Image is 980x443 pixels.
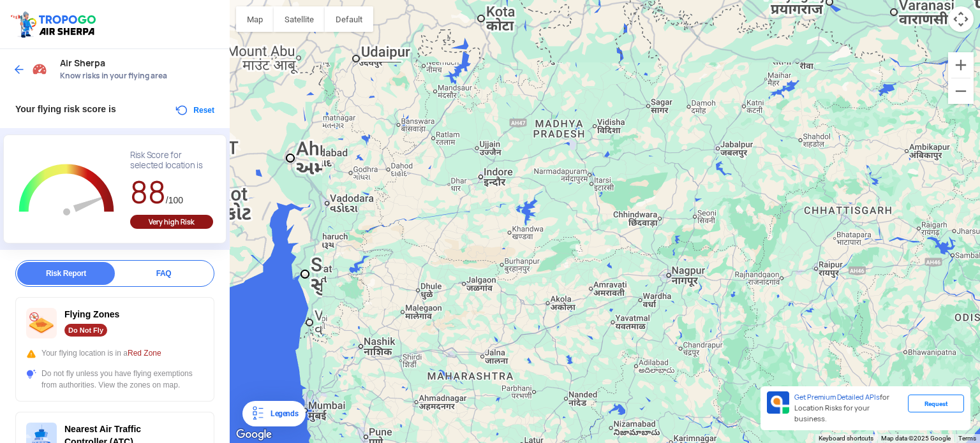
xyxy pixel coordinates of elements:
button: Keyboard shortcuts [819,434,873,443]
button: Show street map [236,6,274,32]
span: Know risks in your flying area [60,71,217,81]
span: Your flying risk score is [15,104,116,114]
span: 88 [130,172,166,212]
div: Risk Report [17,262,115,285]
div: Do Not Fly [64,324,107,337]
div: Do not fly unless you have flying exemptions from authorities. View the zones on map. [26,368,204,391]
img: Risk Scores [32,61,47,76]
div: Request [908,395,964,412]
div: Legends [265,406,298,421]
span: /100 [166,195,183,205]
img: Google [233,426,275,443]
div: for Location Risks for your business. [789,391,908,425]
img: ic_arrow_back_blue.svg [13,63,26,76]
div: FAQ [115,262,212,285]
div: Your flying location is in a [26,347,204,359]
div: Risk Score for selected location is [130,150,213,171]
img: ic_tgdronemaps.svg [10,10,100,39]
button: Map camera controls [948,6,974,32]
button: Reset [174,103,214,118]
span: Get Premium Detailed APIs [794,393,880,402]
a: Open this area in Google Maps (opens a new window) [233,426,275,443]
button: Show satellite imagery [274,6,325,32]
span: Red Zone [128,349,161,358]
span: Air Sherpa [60,58,217,68]
div: Very high Risk [130,215,213,229]
button: Zoom in [948,52,974,78]
span: Flying Zones [64,309,119,319]
img: ic_nofly.svg [26,308,57,338]
span: Map data ©2025 Google [881,435,951,442]
g: Chart [13,150,120,231]
img: Legends [250,406,265,421]
img: Premium APIs [767,391,789,414]
button: Zoom out [948,78,974,104]
a: Terms [958,435,976,442]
